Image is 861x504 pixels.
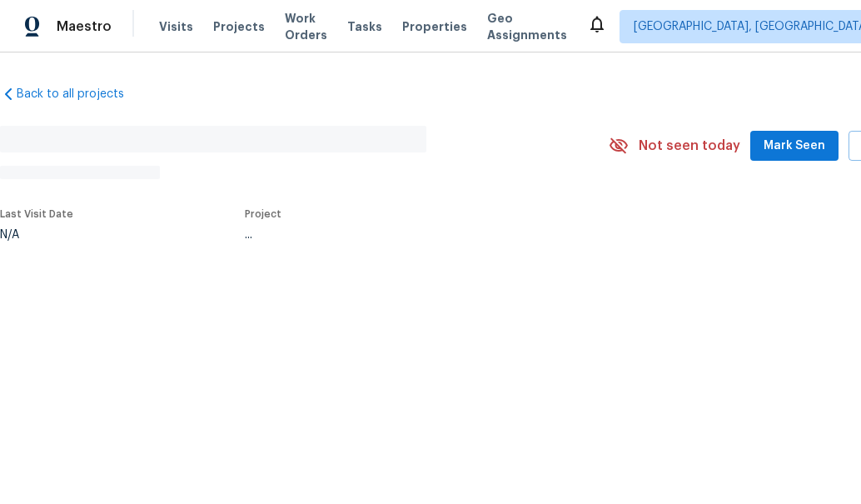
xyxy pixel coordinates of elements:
[159,18,193,35] span: Visits
[57,18,112,35] span: Maestro
[487,10,567,43] span: Geo Assignments
[245,229,565,241] div: ...
[285,10,327,43] span: Work Orders
[750,131,839,162] button: Mark Seen
[213,18,265,35] span: Projects
[639,137,740,154] span: Not seen today
[764,136,825,157] span: Mark Seen
[245,209,281,219] span: Project
[402,18,467,35] span: Properties
[347,21,382,32] span: Tasks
